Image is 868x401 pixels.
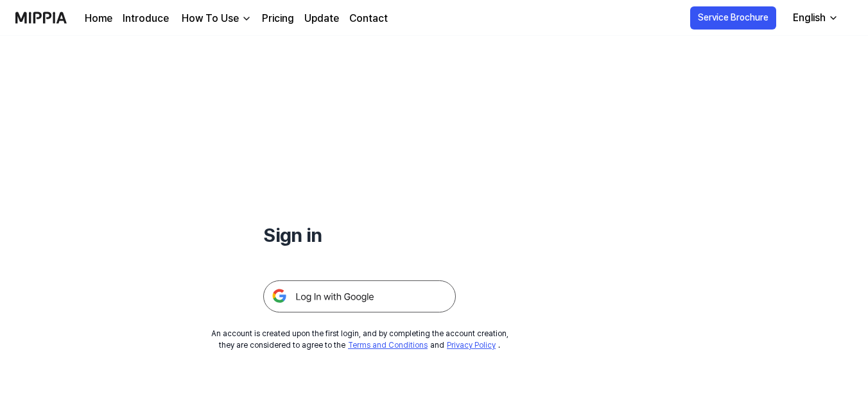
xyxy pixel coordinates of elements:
div: An account is created upon the first login, and by completing the account creation, they are cons... [211,328,508,351]
div: English [790,10,828,26]
a: Home [85,11,112,26]
a: Introduce [123,11,169,26]
div: How To Use [179,11,241,26]
img: 구글 로그인 버튼 [263,280,456,312]
a: Pricing [262,11,294,26]
a: Privacy Policy [447,341,496,350]
button: Service Brochure [690,6,776,30]
button: English [783,5,846,31]
button: How To Use [179,11,252,26]
a: Terms and Conditions [348,341,428,350]
a: Contact [349,11,388,26]
h1: Sign in [263,221,456,250]
a: Update [304,11,339,26]
img: down [241,13,252,24]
